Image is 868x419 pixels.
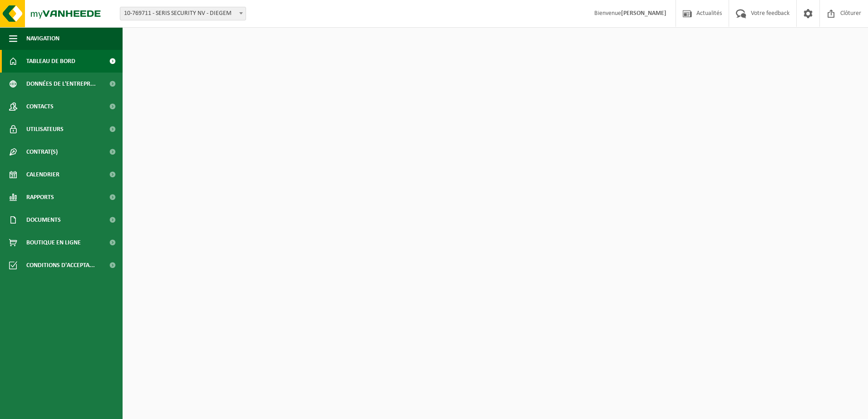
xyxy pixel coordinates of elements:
span: Contacts [26,95,54,118]
span: Navigation [26,27,59,50]
span: Conditions d'accepta... [26,254,95,277]
span: Tableau de bord [26,50,75,73]
span: Données de l'entrepr... [26,73,96,95]
span: Documents [26,209,61,231]
span: Utilisateurs [26,118,64,141]
span: 10-769711 - SERIS SECURITY NV - DIEGEM [120,7,246,20]
span: 10-769711 - SERIS SECURITY NV - DIEGEM [120,7,246,20]
iframe: chat widget [5,399,152,419]
span: Boutique en ligne [26,231,81,254]
strong: [PERSON_NAME] [621,10,666,17]
span: Calendrier [26,163,59,186]
span: Contrat(s) [26,141,58,163]
span: Rapports [26,186,54,209]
